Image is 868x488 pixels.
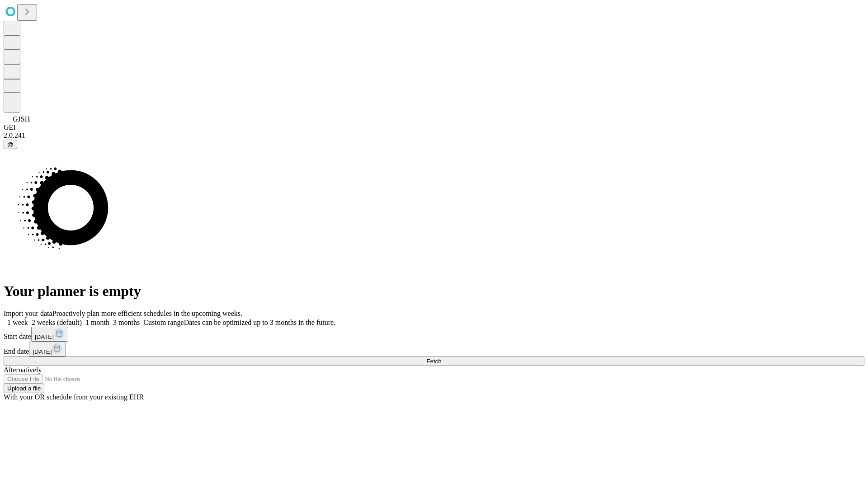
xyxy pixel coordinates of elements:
span: [DATE] [35,333,54,340]
button: [DATE] [31,327,68,342]
span: Dates can be optimized up to 3 months in the future. [184,319,335,326]
button: [DATE] [29,342,66,357]
div: Start date [4,327,864,342]
div: End date [4,342,864,357]
span: 3 months [113,319,140,326]
span: Import your data [4,310,52,317]
span: @ [7,141,14,148]
span: 1 week [7,319,28,326]
span: Alternatively [4,366,42,374]
span: 1 month [85,319,109,326]
span: Proactively plan more efficient schedules in the upcoming weeks. [52,310,242,317]
span: Fetch [426,358,441,365]
button: Upload a file [4,384,44,393]
span: [DATE] [33,348,52,355]
div: 2.0.241 [4,131,864,140]
div: GEI [4,123,864,131]
h1: Your planner is empty [4,283,864,300]
span: With your OR schedule from your existing EHR [4,393,144,401]
span: Custom range [143,319,184,326]
span: 2 weeks (default) [32,319,82,326]
button: Fetch [4,357,864,366]
button: @ [4,140,17,149]
span: GJSH [13,115,30,123]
